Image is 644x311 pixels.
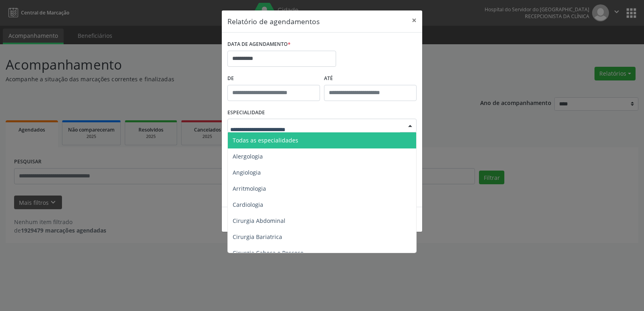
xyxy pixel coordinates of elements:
span: Arritmologia [233,185,266,192]
label: ATÉ [324,72,417,85]
span: Cardiologia [233,201,263,208]
span: Cirurgia Cabeça e Pescoço [233,249,303,257]
button: Close [406,10,422,30]
label: DATA DE AGENDAMENTO [227,38,291,51]
span: Cirurgia Bariatrica [233,233,282,241]
span: Angiologia [233,169,261,176]
label: ESPECIALIDADE [227,107,265,119]
h5: Relatório de agendamentos [227,16,320,27]
span: Todas as especialidades [233,136,298,144]
label: De [227,72,320,85]
span: Alergologia [233,152,263,160]
span: Cirurgia Abdominal [233,217,285,224]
